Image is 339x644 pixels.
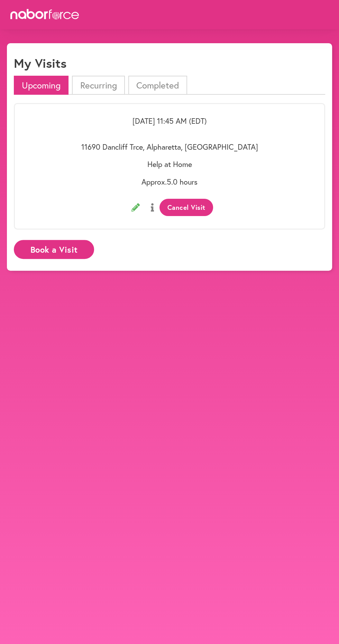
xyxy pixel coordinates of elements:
li: Recurring [72,76,125,95]
button: Book a Visit [14,240,94,259]
button: Cancel Visit [159,199,213,216]
li: Upcoming [14,76,68,95]
p: Help at Home [27,160,312,169]
p: Approx. 5.0 hours [27,177,312,186]
p: 11690 Dancliff Trce, Alpharetta, [GEOGRAPHIC_DATA] [27,142,312,151]
li: Completed [128,76,187,95]
h1: My Visits [14,56,66,71]
a: Book a Visit [14,245,94,252]
span: [DATE] 11:45 AM (EDT) [132,116,207,126]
